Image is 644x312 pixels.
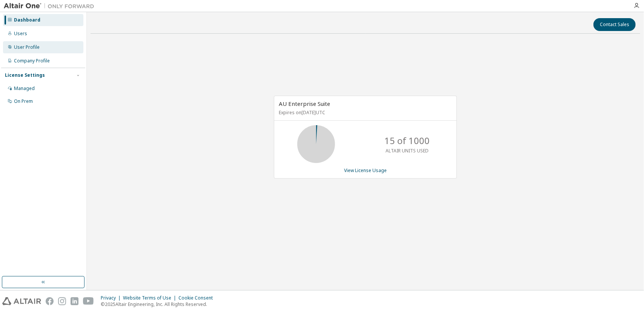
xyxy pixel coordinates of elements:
img: youtube.svg [83,297,94,305]
div: Company Profile [14,58,50,64]
div: User Profile [14,44,40,50]
div: Cookie Consent [178,295,217,301]
div: Users [14,31,27,37]
img: Altair One [4,2,98,10]
img: altair_logo.svg [2,297,41,305]
button: Contact Sales [593,18,636,31]
p: © 2025 Altair Engineering, Inc. All Rights Reserved. [101,301,217,307]
div: Website Terms of Use [123,295,178,301]
div: On Prem [14,98,33,104]
p: Expires on [DATE] UTC [279,109,450,116]
div: License Settings [5,72,45,78]
span: AU Enterprise Suite [279,100,330,107]
img: facebook.svg [46,297,54,305]
a: View License Usage [344,167,387,174]
div: Dashboard [14,17,40,23]
img: linkedin.svg [71,297,78,305]
img: instagram.svg [58,297,66,305]
p: 15 of 1000 [384,134,430,147]
div: Managed [14,85,35,92]
p: ALTAIR UNITS USED [386,147,429,154]
div: Privacy [101,295,123,301]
